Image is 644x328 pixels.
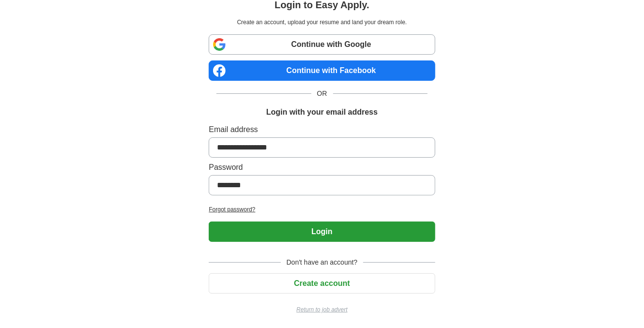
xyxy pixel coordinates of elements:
a: Forgot password? [209,205,435,214]
h1: Login with your email address [266,106,378,118]
button: Login [209,222,435,242]
span: OR [311,89,333,99]
a: Continue with Facebook [209,60,435,81]
label: Email address [209,124,435,135]
button: Create account [209,273,435,294]
a: Continue with Google [209,34,435,55]
span: Don't have an account? [281,257,364,268]
a: Return to job advert [209,305,435,314]
p: Create an account, upload your resume and land your dream role. [211,18,433,27]
label: Password [209,162,435,173]
a: Create account [209,279,435,287]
